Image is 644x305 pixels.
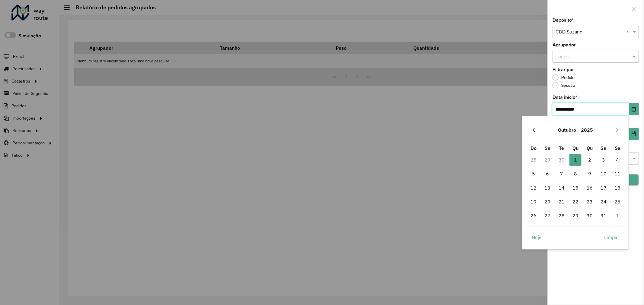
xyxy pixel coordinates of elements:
[598,196,610,208] span: 24
[556,209,568,222] span: 28
[569,209,582,222] td: 29
[598,209,610,222] span: 31
[542,209,554,222] span: 27
[555,209,569,222] td: 28
[527,195,540,209] td: 19
[584,209,596,222] span: 30
[610,167,624,181] td: 11
[553,17,574,24] label: Depósito
[612,196,624,208] span: 25
[527,196,540,208] span: 19
[569,168,582,180] span: 8
[615,145,620,151] span: Sa
[569,153,582,167] td: 1
[572,145,578,151] span: Qu
[583,195,597,209] td: 23
[553,66,574,73] label: Filtrar por
[542,196,554,208] span: 20
[553,74,575,80] label: Pedido
[555,195,569,209] td: 21
[541,167,555,181] td: 6
[613,125,622,135] button: Next Month
[604,234,620,241] span: Limpar
[583,209,597,222] td: 30
[584,168,596,180] span: 9
[583,167,597,181] td: 9
[612,182,624,194] span: 18
[599,231,625,243] button: Limpar
[569,209,582,222] span: 29
[530,145,537,151] span: Do
[553,94,577,101] label: Data início
[542,168,554,180] span: 6
[569,181,582,194] td: 15
[569,195,582,209] td: 22
[553,41,576,49] label: Agrupador
[597,167,610,181] td: 10
[569,196,582,208] span: 22
[584,182,596,194] span: 16
[532,234,542,241] span: Hoje
[555,181,569,194] td: 14
[629,103,639,115] button: Choose Date
[556,196,568,208] span: 21
[601,145,607,151] span: Se
[610,195,624,209] td: 25
[598,154,610,166] span: 3
[598,182,610,194] span: 17
[584,196,596,208] span: 23
[545,145,550,151] span: Se
[559,145,564,151] span: Te
[527,168,540,180] span: 5
[612,154,624,166] span: 4
[587,145,593,151] span: Qu
[527,167,540,181] td: 5
[569,154,582,166] span: 1
[583,153,597,167] td: 2
[610,181,624,194] td: 18
[553,82,575,88] label: Sessão
[569,182,582,194] span: 15
[610,153,624,167] td: 4
[612,168,624,180] span: 11
[584,154,596,166] span: 2
[555,167,569,181] td: 7
[542,182,554,194] span: 13
[610,209,624,222] td: 1
[527,182,540,194] span: 12
[583,181,597,194] td: 16
[556,182,568,194] span: 14
[597,181,610,194] td: 17
[541,153,555,167] td: 29
[629,128,639,140] button: Choose Date
[597,195,610,209] td: 24
[555,153,569,167] td: 30
[541,195,555,209] td: 20
[556,168,568,180] span: 7
[541,181,555,194] td: 13
[529,125,539,135] button: Previous Month
[578,123,595,137] button: Choose Year
[597,153,610,167] td: 3
[569,167,582,181] td: 8
[597,209,610,222] td: 31
[626,28,631,36] span: Clear all
[527,209,540,222] span: 26
[522,116,629,250] div: Choose Date
[527,181,540,194] td: 12
[541,209,555,222] td: 27
[527,209,540,222] td: 26
[598,168,610,180] span: 10
[527,231,547,243] button: Hoje
[527,153,540,167] td: 28
[556,123,578,137] button: Choose Month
